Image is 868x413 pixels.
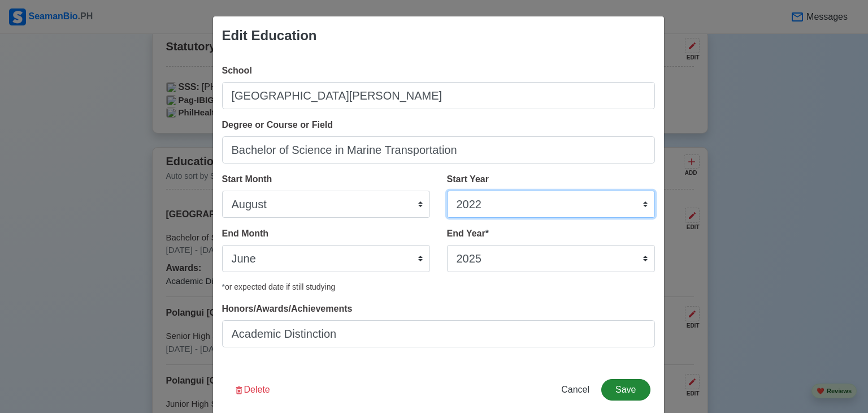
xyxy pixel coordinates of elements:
[447,227,489,240] label: End Year
[222,66,252,75] span: School
[447,173,489,186] label: Start Year
[222,227,269,240] label: End Month
[222,173,272,186] label: Start Month
[601,379,650,401] button: Save
[554,379,597,401] button: Cancel
[222,82,655,109] input: Ex: PMI Colleges Bohol
[222,281,655,293] div: or expected date if still studying
[222,120,333,130] span: Degree or Course or Field
[561,385,589,394] span: Cancel
[222,304,353,313] span: Honors/Awards/Achievements
[222,136,655,164] input: Ex: BS in Marine Transportation
[222,25,317,46] div: Edit Education
[227,379,277,401] button: Delete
